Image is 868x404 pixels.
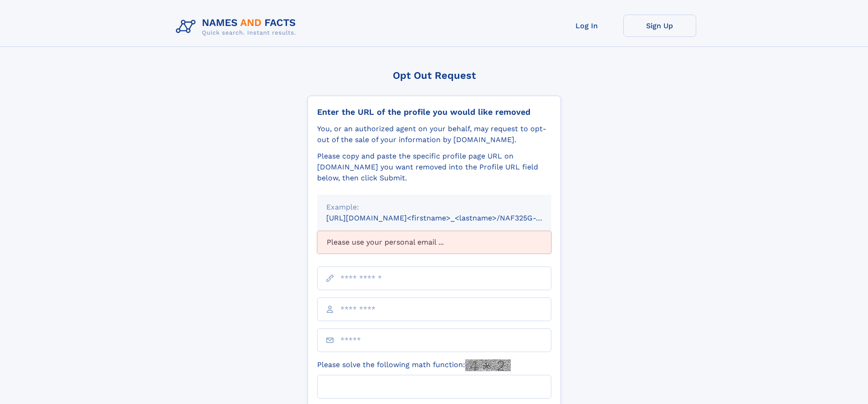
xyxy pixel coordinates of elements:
div: Please copy and paste the specific profile page URL on [DOMAIN_NAME] you want removed into the Pr... [317,151,551,184]
div: Opt Out Request [308,70,561,81]
small: [URL][DOMAIN_NAME]<firstname>_<lastname>/NAF325G-xxxxxxxx [326,214,569,222]
label: Please solve the following math function: [317,359,511,371]
div: Please use your personal email ... [317,231,551,254]
div: Example: [326,202,542,213]
img: Logo Names and Facts [172,15,303,39]
div: You, or an authorized agent on your behalf, may request to opt-out of the sale of your informatio... [317,123,551,145]
a: Sign Up [623,15,696,37]
a: Log In [550,15,623,37]
div: Enter the URL of the profile you would like removed [317,107,551,117]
